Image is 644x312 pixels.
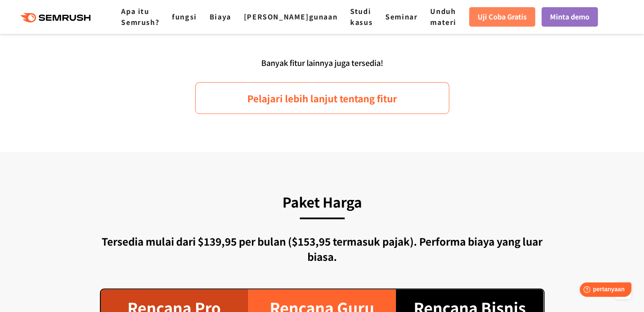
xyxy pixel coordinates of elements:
[350,6,373,27] a: Studi kasus
[261,57,383,68] font: Banyak fitur lainnya juga tersedia!
[121,6,159,27] a: Apa itu Semrush?
[210,11,231,22] a: Biaya
[550,11,589,22] font: Minta demo
[282,192,362,211] font: Paket Harga
[102,233,542,263] font: Tersedia mulai dari $139,95 per bulan ($153,95 termasuk pajak). Performa biaya yang luar biasa.
[172,11,197,22] a: fungsi
[542,7,598,27] a: Minta demo
[195,82,449,114] a: Pelajari lebih lanjut tentang fitur
[469,7,535,27] a: Uji Coba Gratis
[478,11,527,22] font: Uji Coba Gratis
[247,91,397,104] font: Pelajari lebih lanjut tentang fitur
[569,279,635,303] iframe: Peluncur widget bantuan
[385,11,417,22] a: Seminar
[244,11,337,22] a: [PERSON_NAME]gunaan
[430,6,456,27] a: Unduh materi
